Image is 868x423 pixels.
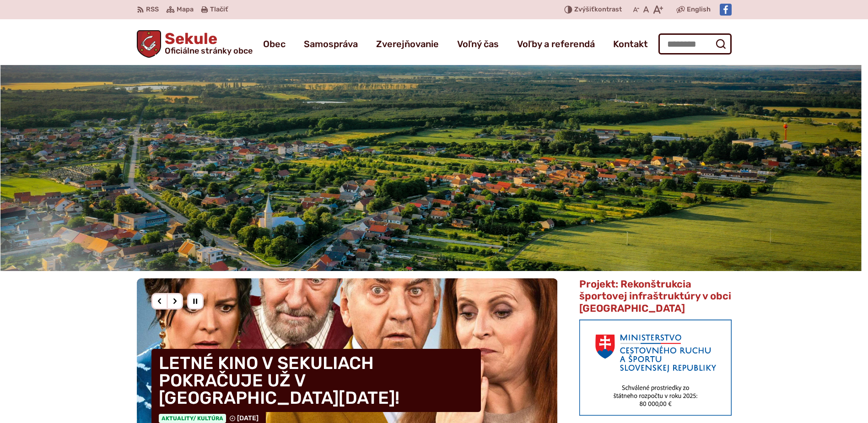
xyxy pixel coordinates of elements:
a: Logo Sekule, prejsť na domovskú stránku. [137,30,253,58]
span: Tlačiť [210,6,228,14]
div: Predošlý slajd [151,293,168,309]
h1: Sekule [161,31,253,55]
span: / Kultúra [193,415,223,422]
span: Oficiálne stránky obce [165,47,253,55]
img: Prejsť na Facebook stránku [720,4,732,16]
span: Aktuality [159,414,226,423]
a: English [685,4,712,15]
a: Kontakt [613,31,648,57]
span: [DATE] [237,414,259,422]
span: RSS [146,4,159,15]
h4: LETNÉ KINO V SEKULIACH POKRAČUJE UŽ V [GEOGRAPHIC_DATA][DATE]! [151,349,481,412]
img: Prejsť na domovskú stránku [137,30,162,58]
div: Nasledujúci slajd [167,293,183,309]
a: Samospráva [304,31,358,57]
span: Mapa [177,4,194,15]
img: min-cras.png [579,320,731,416]
a: Obec [263,31,286,57]
span: Projekt: Rekonštrukcia športovej infraštruktúry v obci [GEOGRAPHIC_DATA] [579,278,731,315]
span: Zvýšiť [574,5,594,13]
a: Voľný čas [457,31,499,57]
a: Voľby a referendá [517,31,595,57]
div: Pozastaviť pohyb slajdera [187,293,204,309]
span: English [687,4,711,15]
span: kontrast [574,6,622,14]
a: Zverejňovanie [376,31,439,57]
